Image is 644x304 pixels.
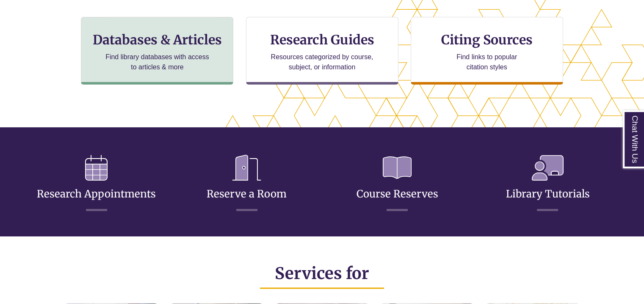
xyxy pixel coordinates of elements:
h3: Citing Sources [435,32,539,48]
p: Resources categorized by course, subject, or information [267,52,377,72]
h3: Databases & Articles [88,32,226,48]
a: Course Reserves [357,167,438,200]
p: Find library databases with access to articles & more [102,52,213,72]
a: Reserve a Room [207,167,287,200]
a: Library Tutorials [506,167,589,200]
a: Research Appointments [37,167,156,200]
a: Back to Top [610,133,642,144]
a: Citing Sources Find links to popular citation styles [411,17,563,85]
h3: Research Guides [253,32,391,48]
a: Research Guides Resources categorized by course, subject, or information [246,17,398,85]
span: Services for [275,263,369,283]
a: Databases & Articles Find library databases with access to articles & more [81,17,233,85]
p: Find links to popular citation styles [445,52,528,72]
